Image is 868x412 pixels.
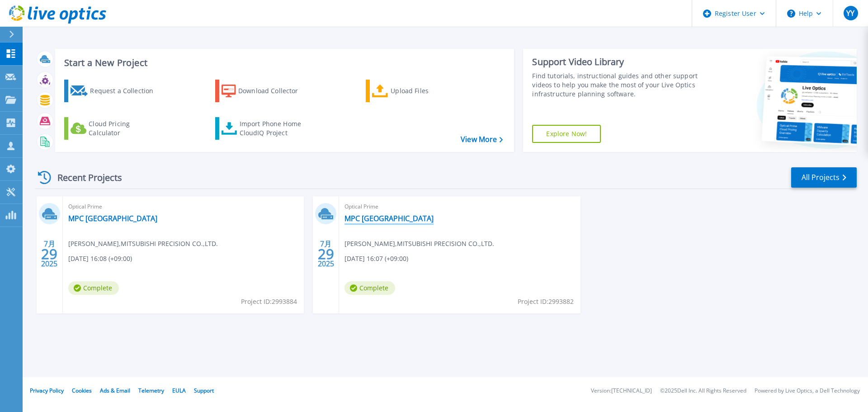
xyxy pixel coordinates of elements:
[532,125,601,143] a: Explore Now!
[318,250,334,258] span: 29
[532,56,702,68] div: Support Video Library
[68,239,218,249] span: [PERSON_NAME] , MITSUBISHI PRECISION CO.,LTD.
[238,82,311,100] div: Download Collector
[317,237,335,270] div: 7月 2025
[240,119,310,137] div: Import Phone Home CloudIQ Project
[68,254,132,264] span: [DATE] 16:08 (+09:00)
[755,388,860,394] li: Powered by Live Optics, a Dell Technology
[41,237,58,270] div: 7月 2025
[660,388,746,394] li: © 2025 Dell Inc. All Rights Reserved
[64,117,165,140] a: Cloud Pricing Calculator
[518,297,574,307] span: Project ID: 2993882
[344,239,494,249] span: [PERSON_NAME] , MITSUBISHI PRECISION CO.,LTD.
[344,281,395,295] span: Complete
[241,297,297,307] span: Project ID: 2993884
[194,387,214,394] a: Support
[532,71,702,99] div: Find tutorials, instructional guides and other support videos to help you make the most of your L...
[391,82,463,100] div: Upload Files
[215,80,316,102] a: Download Collector
[591,388,652,394] li: Version: [TECHNICAL_ID]
[41,250,57,258] span: 29
[64,80,165,102] a: Request a Collection
[90,82,162,100] div: Request a Collection
[68,202,298,212] span: Optical Prime
[72,387,92,394] a: Cookies
[100,387,130,394] a: Ads & Email
[344,214,434,223] a: MPC [GEOGRAPHIC_DATA]
[344,254,408,264] span: [DATE] 16:07 (+09:00)
[68,214,157,223] a: MPC [GEOGRAPHIC_DATA]
[35,166,134,189] div: Recent Projects
[64,58,503,68] h3: Start a New Project
[366,80,467,102] a: Upload Files
[138,387,164,394] a: Telemetry
[344,202,575,212] span: Optical Prime
[68,281,119,295] span: Complete
[846,9,854,17] span: YY
[791,167,857,188] a: All Projects
[30,387,64,394] a: Privacy Policy
[461,135,503,144] a: View More
[89,119,161,137] div: Cloud Pricing Calculator
[172,387,186,394] a: EULA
